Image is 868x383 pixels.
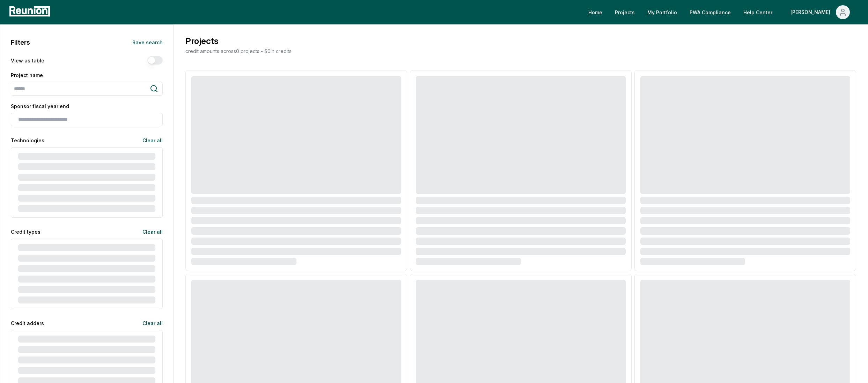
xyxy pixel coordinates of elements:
label: Project name [11,72,163,79]
label: Credit types [11,228,41,235]
a: PWA Compliance [684,5,736,19]
p: credit amounts across 0 projects - $ 0 in credits [184,47,292,55]
a: My Portfolio [642,5,683,19]
label: View as table [11,57,44,64]
a: Projects [609,5,640,19]
button: Clear all [137,225,163,239]
label: Credit adders [11,320,44,327]
h3: Projects [184,35,292,47]
button: Clear all [137,133,163,147]
label: Technologies [11,137,44,144]
a: Home [583,5,608,19]
a: Help Center [738,5,778,19]
nav: Main [583,5,861,19]
label: Sponsor fiscal year end [11,103,163,110]
h2: Filters [11,38,30,47]
button: Save search [127,35,163,49]
button: [PERSON_NAME] [785,5,855,19]
button: Clear all [137,316,163,330]
div: [PERSON_NAME] [790,5,833,19]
